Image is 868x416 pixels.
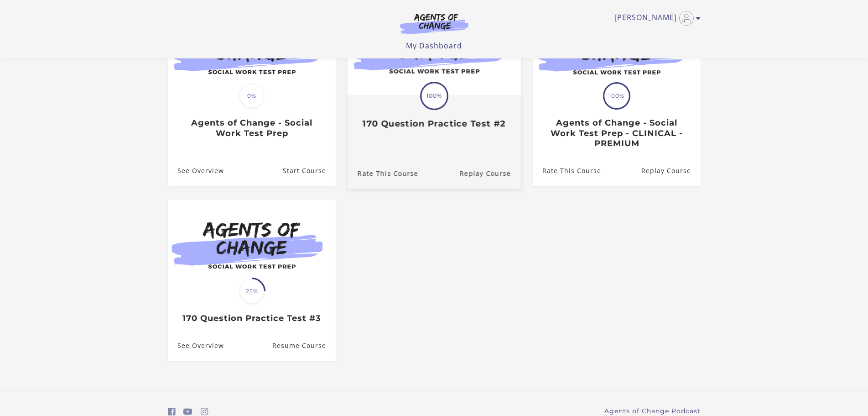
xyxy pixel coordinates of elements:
img: Agents of Change Logo [390,13,478,34]
span: 0% [239,84,264,108]
a: 170 Question Practice Test #2: Rate This Course [347,158,418,188]
span: 100% [421,83,447,109]
a: Toggle menu [614,11,696,26]
h3: 170 Question Practice Test #2 [357,118,510,129]
i: https://www.instagram.com/agentsofchangeprep/ (Open in a new window) [201,407,208,416]
a: 170 Question Practice Test #2: Resume Course [459,158,521,188]
a: 170 Question Practice Test #3: See Overview [168,331,224,361]
a: My Dashboard [406,41,462,51]
a: Agents of Change - Social Work Test Prep - CLINICAL - PREMIUM: Rate This Course [533,156,601,185]
a: Agents of Change - Social Work Test Prep: Resume Course [282,156,335,185]
i: https://www.youtube.com/c/AgentsofChangeTestPrepbyMeaganMitchell (Open in a new window) [183,407,192,416]
h3: Agents of Change - Social Work Test Prep [177,118,326,138]
a: 170 Question Practice Test #3: Resume Course [272,331,335,361]
i: https://www.facebook.com/groups/aswbtestprep (Open in a new window) [168,407,176,416]
h3: Agents of Change - Social Work Test Prep - CLINICAL - PREMIUM [542,118,691,149]
h3: 170 Question Practice Test #3 [177,313,326,324]
a: Agents of Change Podcast [604,406,701,416]
span: 25% [239,279,264,304]
a: Agents of Change - Social Work Test Prep - CLINICAL - PREMIUM: Resume Course [641,156,700,185]
span: 100% [604,84,629,108]
a: Agents of Change - Social Work Test Prep: See Overview [168,156,224,185]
